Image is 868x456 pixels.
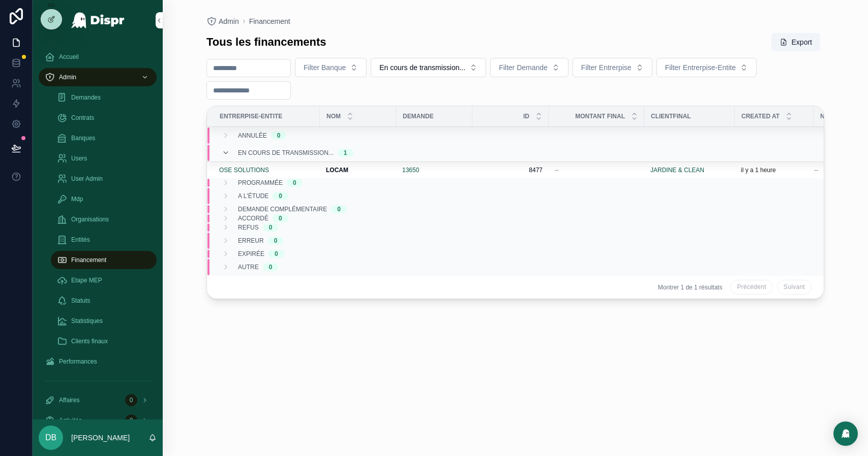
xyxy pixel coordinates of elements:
[293,179,296,187] div: 0
[125,414,137,427] div: 0
[45,432,56,444] span: DB
[326,112,341,120] span: Nom
[39,352,157,371] a: Performances
[206,16,239,26] a: Admin
[220,112,282,120] span: Entrerpise-Entite
[275,250,278,258] div: 0
[238,205,327,213] span: Demande complémentaire
[371,58,486,77] button: Select Button
[39,411,157,430] a: Activités0
[238,250,264,258] span: Expirée
[51,271,157,289] a: Etape MEP
[71,175,103,183] span: User Admin
[206,35,326,49] h1: Tous les financements
[478,166,543,174] a: 8477
[59,73,76,81] span: Admin
[523,112,529,120] span: Id
[238,237,264,245] span: Erreur
[269,263,273,271] div: 0
[39,48,157,66] a: Accueil
[71,154,87,162] span: Users
[51,109,157,127] a: Contrats
[71,93,101,102] span: Demandes
[658,283,723,291] span: Montrer 1 de 1 résultats
[279,192,282,200] div: 0
[656,58,757,77] button: Select Button
[274,237,278,245] div: 0
[51,231,157,249] a: Entités
[499,62,548,73] span: Filter Demande
[71,134,95,142] span: Banques
[59,396,79,404] span: Affaires
[651,112,691,120] span: ClientFinal
[238,192,268,200] span: A l'étude
[71,215,109,223] span: Organisations
[125,394,137,406] div: 0
[59,416,82,425] span: Activités
[71,297,90,305] span: Statuts
[71,317,103,325] span: Statistiques
[238,132,267,140] span: Annulée
[71,433,130,443] p: [PERSON_NAME]
[269,223,273,232] div: 0
[219,166,269,174] a: OSE SOLUTIONS
[555,166,638,174] a: --
[238,179,283,187] span: Programmée
[650,166,729,174] a: JARDINE & CLEAN
[238,214,268,222] span: Accordé
[403,112,434,120] span: Demande
[402,166,466,174] a: 13650
[219,166,314,174] a: OSE SOLUTIONS
[219,16,239,26] span: Admin
[379,62,465,73] span: En cours de transmission...
[326,166,390,174] a: LOCAM
[665,62,736,73] span: Filter Entrerpise-Entite
[51,291,157,310] a: Statuts
[59,53,79,61] span: Accueil
[402,166,419,174] a: 13650
[51,251,157,269] a: Financement
[344,149,347,157] div: 1
[337,205,341,213] div: 0
[741,166,807,174] a: il y a 1 heure
[279,214,282,222] div: 0
[51,210,157,229] a: Organisations
[295,58,367,77] button: Select Button
[51,88,157,107] a: Demandes
[304,62,346,73] span: Filter Banque
[71,236,90,244] span: Entités
[51,129,157,147] a: Banques
[741,112,780,120] span: Created at
[814,166,818,174] span: --
[741,166,776,174] p: il y a 1 heure
[71,276,102,284] span: Etape MEP
[71,114,94,122] span: Contrats
[573,58,652,77] button: Select Button
[39,68,157,86] a: Admin
[51,190,157,208] a: Mdp
[59,357,97,366] span: Performances
[51,170,157,188] a: User Admin
[238,223,259,232] span: Refus
[277,132,281,140] div: 0
[650,166,704,174] a: JARDINE & CLEAN
[51,149,157,168] a: Users
[51,312,157,330] a: Statistiques
[490,58,568,77] button: Select Button
[326,167,348,174] strong: LOCAM
[71,12,125,28] img: App logo
[39,391,157,409] a: Affaires0
[771,33,820,51] button: Export
[71,256,106,264] span: Financement
[33,41,163,419] div: scrollable content
[51,332,157,350] a: Clients finaux
[555,166,559,174] span: --
[581,62,632,73] span: Filter Entrerpise
[71,195,83,203] span: Mdp
[249,16,290,26] a: Financement
[238,263,259,271] span: Autre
